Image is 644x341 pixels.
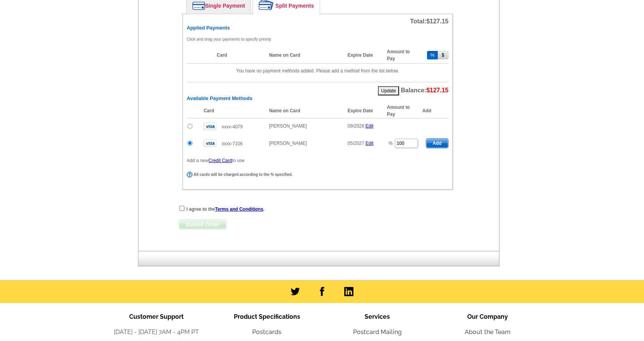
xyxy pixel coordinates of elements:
strong: I agree to the . [186,207,264,212]
p: Add a new to use [187,157,449,164]
a: Edit [366,141,374,146]
h6: Applied Payments [187,25,449,31]
th: Amount to Pay [383,47,422,64]
th: Expire Date [344,47,383,64]
td: You have no payment methods added. Please add a method from the list below. [187,63,449,78]
span: Balance: [401,87,449,93]
h6: Available Payment Methods [187,95,449,102]
iframe: LiveChat chat widget [491,163,644,341]
div: All cards will be charged according to the % specified. [187,172,447,178]
img: single-payment.png [192,2,205,10]
th: Name on Card [265,103,344,118]
p: Click and drag your payments to specify priority [187,36,449,43]
span: Add [426,139,448,148]
a: Postcards [252,328,281,336]
span: [PERSON_NAME] [269,123,307,129]
button: $ [438,51,449,59]
span: 09/2028 [348,123,364,129]
span: Total: [410,18,449,25]
th: Card [200,103,265,118]
span: Services [365,313,390,320]
a: Postcard Mailing [353,328,402,336]
span: [PERSON_NAME] [269,141,307,146]
span: Submit Order [179,220,226,229]
th: Add [422,103,449,118]
a: Credit Card [209,158,232,163]
button: Update [378,86,399,95]
span: xxxx-4079 [222,124,243,130]
button: % [427,51,438,59]
th: Expire Date [344,103,383,118]
th: Amount to Pay [383,103,422,118]
a: Edit [366,123,374,129]
span: Customer Support [129,313,184,320]
th: Card [213,47,265,64]
a: Terms and Conditions [215,207,263,212]
a: About the Team [465,328,511,336]
img: visa.gif [204,122,217,130]
li: [DATE] - [DATE] 7AM - 4PM PT [101,328,212,337]
span: $127.15 [426,87,449,93]
span: Product Specifications [234,313,300,320]
th: Name on Card [265,47,344,64]
span: % [389,141,393,146]
button: Add [426,138,449,148]
span: xxxx-7106 [222,141,243,146]
span: $127.15 [426,18,449,25]
span: Our Company [467,313,508,320]
img: visa.gif [204,139,217,147]
span: 05/2027 [348,141,364,146]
